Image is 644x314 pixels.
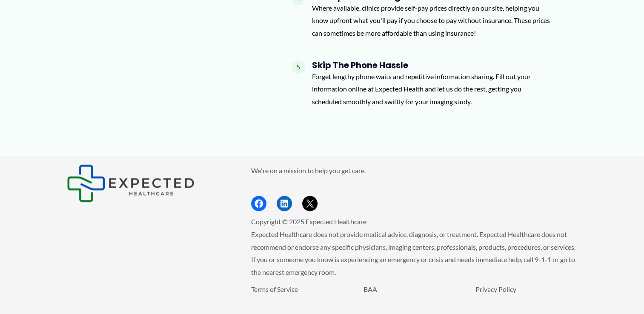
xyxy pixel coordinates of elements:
img: Expected Healthcare Logo - side, dark font, small [67,164,195,202]
p: Forget lengthy phone waits and repetitive information sharing. Fill out your information online a... [312,70,550,108]
span: Expected Healthcare does not provide medical advice, diagnosis, or treatment. Expected Healthcare... [251,230,575,276]
span: Copyright © 2025 Expected Healthcare [251,217,366,226]
h4: Skip the Phone Hassle [312,60,550,70]
span: 5 [292,60,305,74]
aside: Footer Widget 1 [67,164,230,202]
a: Terms of Service [251,285,298,293]
p: We're on a mission to help you get care. [251,164,578,177]
a: Privacy Policy [475,285,516,293]
a: BAA [363,285,377,293]
p: Where available, clinics provide self-pay prices directly on our site, helping you know upfront w... [312,2,550,40]
aside: Footer Widget 2 [251,164,578,211]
